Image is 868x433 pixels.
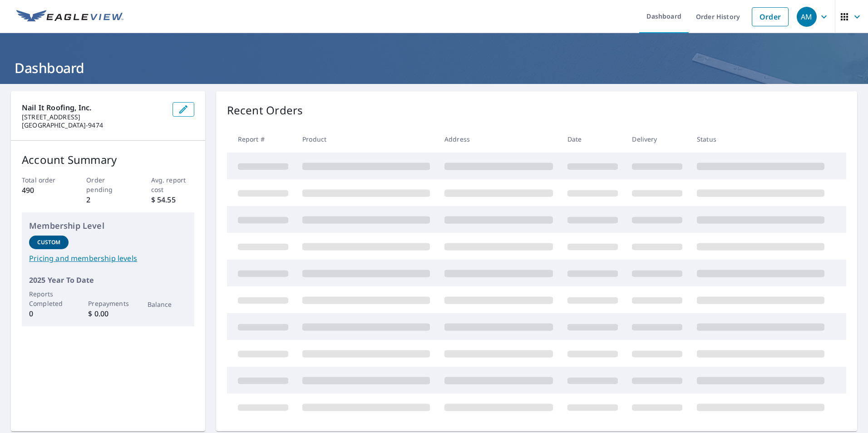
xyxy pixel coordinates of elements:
[29,308,69,319] p: 0
[227,126,296,153] th: Report #
[88,299,128,308] p: Prepayments
[22,152,194,168] p: Account Summary
[29,253,187,264] a: Pricing and membership levels
[22,121,165,129] p: [GEOGRAPHIC_DATA]-9474
[16,10,123,24] img: EV Logo
[437,126,560,153] th: Address
[148,300,187,309] p: Balance
[11,59,857,77] h1: Dashboard
[752,7,789,26] a: Order
[37,238,61,246] p: Custom
[22,102,165,113] p: Nail It Roofing, Inc.
[29,289,69,308] p: Reports Completed
[690,126,832,153] th: Status
[29,275,187,285] p: 2025 Year To Date
[22,175,65,185] p: Total order
[86,194,129,205] p: 2
[86,175,129,194] p: Order pending
[29,220,187,232] p: Membership Level
[151,194,194,205] p: $ 54.55
[22,185,65,196] p: 490
[151,175,194,194] p: Avg. report cost
[22,113,165,121] p: [STREET_ADDRESS]
[625,126,690,153] th: Delivery
[295,126,437,153] th: Product
[797,7,817,27] div: AM
[560,126,625,153] th: Date
[227,102,303,118] p: Recent Orders
[88,308,128,319] p: $ 0.00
